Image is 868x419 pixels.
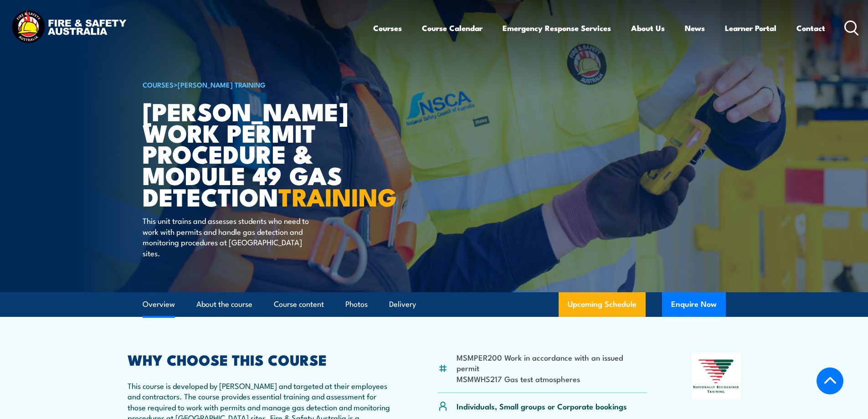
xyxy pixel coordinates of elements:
a: COURSES [143,79,174,89]
a: [PERSON_NAME] Training [178,79,266,89]
button: Enquire Now [662,292,726,317]
p: Individuals, Small groups or Corporate bookings [457,401,627,411]
a: Course content [274,292,324,316]
a: News [685,16,705,40]
strong: TRAINING [278,177,397,215]
a: Upcoming Schedule [559,292,646,317]
a: Learner Portal [725,16,776,40]
li: MSMPER200 Work in accordance with an issued permit [457,352,647,373]
a: Delivery [389,292,416,316]
a: Course Calendar [422,16,483,40]
a: Contact [796,16,825,40]
a: Photos [345,292,368,316]
h2: WHY CHOOSE THIS COURSE [128,353,394,366]
a: Overview [143,292,175,316]
a: Courses [373,16,402,40]
h1: [PERSON_NAME] Work Permit Procedure & Module 49 Gas Detection [143,100,368,207]
h6: > [143,79,368,90]
a: About Us [631,16,665,40]
a: Emergency Response Services [503,16,611,40]
img: Nationally Recognised Training logo. [692,353,741,399]
a: About the course [196,292,252,316]
li: MSMWHS217 Gas test atmospheres [457,373,647,384]
p: This unit trains and assesses students who need to work with permits and handle gas detection and... [143,215,309,258]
